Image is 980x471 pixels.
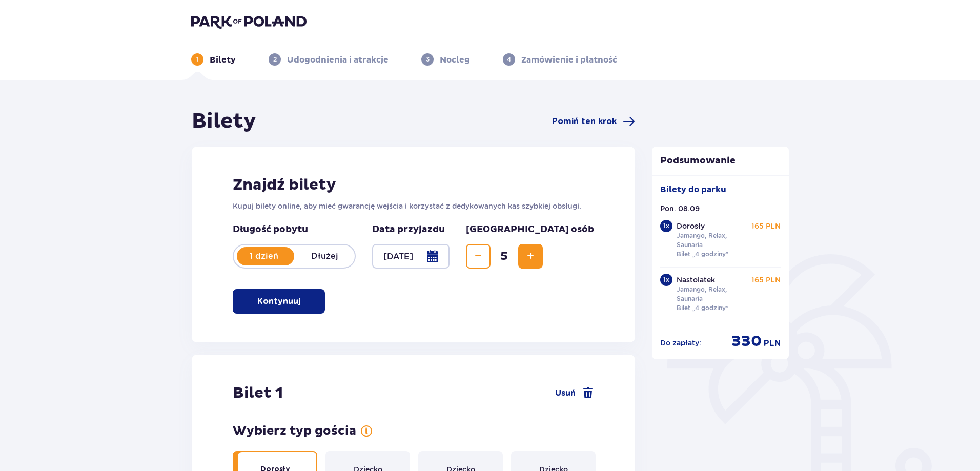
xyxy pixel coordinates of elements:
[466,223,594,236] p: [GEOGRAPHIC_DATA] osób
[751,221,781,231] p: 165 PLN
[233,223,356,236] p: Długość pobytu
[233,289,325,314] button: Kontynuuj
[196,55,199,64] p: 1
[521,54,617,66] p: Zamówienie i płatność
[233,383,283,403] p: Bilet 1
[257,296,300,307] p: Kontynuuj
[466,244,491,269] button: Decrease
[234,251,294,262] p: 1 dzień
[233,175,594,195] h2: Znajdź bilety
[731,332,762,351] p: 330
[294,251,355,262] p: Dłużej
[677,285,747,303] p: Jamango, Relax, Saunaria
[660,203,700,214] p: Pon. 08.09
[426,55,430,64] p: 3
[191,14,307,29] img: Park of Poland logo
[677,275,715,285] p: Nastolatek
[372,223,445,236] p: Data przyjazdu
[660,338,701,348] p: Do zapłaty :
[507,55,511,64] p: 4
[233,423,356,439] p: Wybierz typ gościa
[660,184,726,195] p: Bilety do parku
[440,54,470,66] p: Nocleg
[677,231,747,250] p: Jamango, Relax, Saunaria
[677,303,729,313] p: Bilet „4 godziny”
[287,54,389,66] p: Udogodnienia i atrakcje
[210,54,236,66] p: Bilety
[518,244,543,269] button: Increase
[677,250,729,259] p: Bilet „4 godziny”
[652,155,789,167] p: Podsumowanie
[660,274,672,286] div: 1 x
[764,338,781,349] p: PLN
[555,387,594,399] a: Usuń
[233,201,594,211] p: Kupuj bilety online, aby mieć gwarancję wejścia i korzystać z dedykowanych kas szybkiej obsługi.
[660,220,672,232] div: 1 x
[751,275,781,285] p: 165 PLN
[555,387,576,399] span: Usuń
[273,55,277,64] p: 2
[552,116,617,127] span: Pomiń ten krok
[493,249,516,264] span: 5
[677,221,705,231] p: Dorosły
[192,109,256,134] h1: Bilety
[552,115,635,128] a: Pomiń ten krok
